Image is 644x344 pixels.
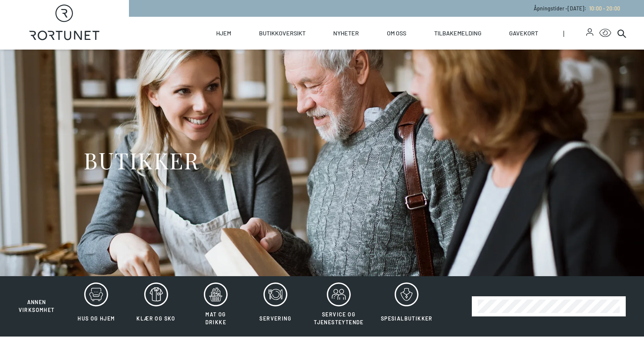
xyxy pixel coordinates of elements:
a: Butikkoversikt [259,17,306,50]
span: | [563,17,586,50]
span: Spesialbutikker [381,315,433,322]
button: Spesialbutikker [373,282,441,331]
a: Om oss [387,17,406,50]
a: Gavekort [509,17,538,50]
button: Open Accessibility Menu [599,27,611,39]
span: Klær og sko [136,315,175,322]
span: Mat og drikke [205,311,226,325]
span: Annen virksomhet [19,299,55,313]
span: Servering [259,315,291,322]
span: 10:00 - 20:00 [589,5,620,12]
span: Service og tjenesteytende [314,311,364,325]
button: Service og tjenesteytende [306,282,372,331]
button: Annen virksomhet [7,282,66,314]
button: Mat og drikke [187,282,245,331]
a: 10:00 - 20:00 [586,5,620,12]
span: Hus og hjem [78,315,115,322]
p: Åpningstider - [DATE] : [534,4,620,12]
a: Hjem [216,17,231,50]
button: Klær og sko [127,282,185,331]
button: Servering [246,282,304,331]
h1: BUTIKKER [83,146,199,174]
a: Tilbakemelding [434,17,482,50]
button: Hus og hjem [67,282,125,331]
a: Nyheter [333,17,359,50]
